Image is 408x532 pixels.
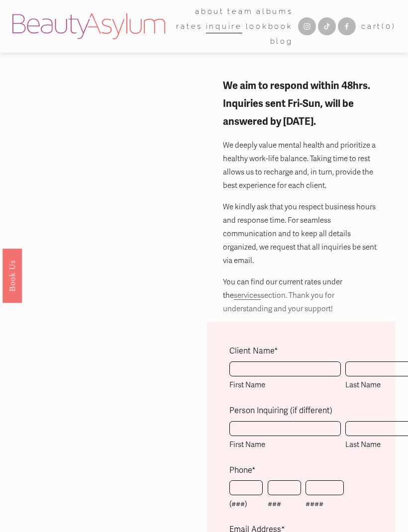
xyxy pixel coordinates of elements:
p: You can find our current rates under the [223,275,380,316]
span: 0 [386,22,392,31]
input: First Name [229,421,341,436]
span: section. Thank you for understanding and your support! [223,291,336,313]
input: First Name [229,361,341,376]
input: ### [268,480,301,495]
strong: We aim to respond within 48hrs. Inquiries sent Fri-Sun, will be answered by [DATE]. [223,80,374,128]
legend: Phone [229,463,256,478]
a: TikTok [318,17,336,35]
a: Facebook [338,17,356,35]
span: First Name [229,438,341,451]
img: Beauty Asylum | Bridal Hair &amp; Makeup Charlotte &amp; Atlanta [12,13,165,39]
legend: Person Inquiring (if different) [229,404,332,418]
span: (###) [229,497,263,511]
a: Rates [176,19,203,34]
span: team [227,5,253,18]
span: ( ) [382,22,396,31]
p: We kindly ask that you respect business hours and response time. For seamless communication and t... [223,200,380,267]
span: ### [268,497,301,511]
legend: Client Name [229,344,278,358]
a: albums [256,4,293,19]
a: Blog [270,34,293,49]
a: folder dropdown [195,4,224,19]
span: First Name [229,378,341,392]
a: Inquire [206,19,242,34]
a: services [234,291,261,300]
span: about [195,5,224,18]
p: We deeply value mental health and prioritize a healthy work-life balance. Taking time to rest all... [223,139,380,192]
a: Book Us [2,249,22,303]
a: Lookbook [246,19,293,34]
input: (###) [229,480,263,495]
span: #### [306,497,344,511]
a: folder dropdown [227,4,253,19]
a: Cart(0) [361,20,396,33]
input: #### [306,480,344,495]
a: Instagram [298,17,316,35]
